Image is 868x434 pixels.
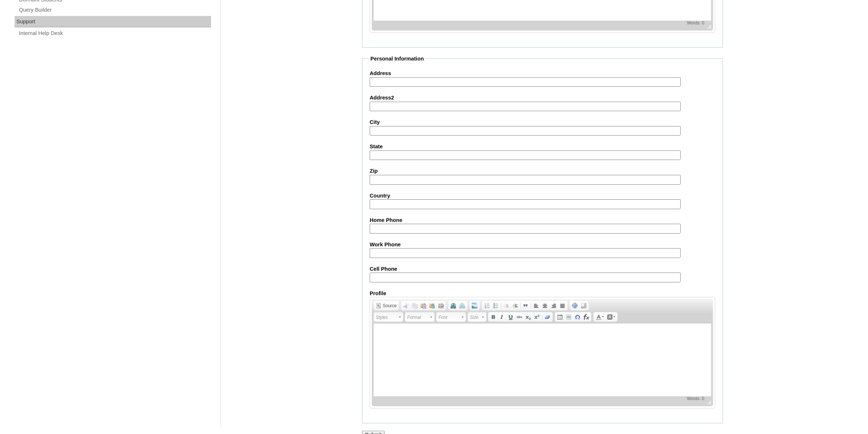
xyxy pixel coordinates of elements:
[502,302,511,310] a: Decrease Indent
[564,313,573,321] a: Insert Horizontal Line
[470,313,481,322] span: Size
[449,302,458,310] a: Link
[370,143,715,150] label: State
[483,302,491,310] a: Insert/Remove Numbered List
[370,94,715,102] label: Address2
[524,313,533,321] a: Subscript
[374,312,403,322] a: Styles
[370,216,715,224] label: Home Phone
[543,313,552,321] a: Remove Format
[685,396,706,401] div: Statistics
[573,313,582,321] a: Insert Special Character
[702,400,711,404] span: Resize
[374,302,398,310] a: Source
[685,20,706,26] div: Statistics
[498,313,506,321] a: Italic
[376,313,398,322] span: Styles
[370,70,715,77] label: Address
[18,5,211,15] a: Query Builder
[370,241,715,249] label: Work Phone
[370,265,715,273] label: Cell Phone
[541,302,549,310] a: Center
[582,313,591,321] a: Insert Equation
[370,118,715,126] label: City
[556,313,564,321] a: Table
[521,302,530,310] a: Block Quote
[594,313,606,321] a: Text Color
[458,302,467,310] a: Unlink
[370,55,425,63] legend: Personal Information
[382,303,397,309] span: Source
[685,396,706,401] span: Words: 0
[579,302,588,310] a: Show Blocks
[489,313,498,321] a: Bold
[419,302,428,310] a: Paste
[558,302,567,310] a: Justify
[491,302,500,310] a: Insert/Remove Bulleted List
[428,302,437,310] a: Paste as plain text
[437,302,445,310] a: Paste from Word
[532,302,541,310] a: Align Left
[436,312,466,322] a: Font
[15,16,211,28] div: Support
[702,24,711,29] span: Resize
[515,313,524,321] a: Strike Through
[511,302,519,310] a: Increase Indent
[370,290,715,297] label: Profile
[410,302,419,310] a: Copy
[439,313,460,322] span: Font
[470,302,479,310] a: Add Image
[405,312,435,322] a: Format
[370,167,715,175] label: Zip
[549,302,558,310] a: Align Right
[685,20,706,26] span: Words: 0
[506,313,515,321] a: Underline
[407,313,429,322] span: Format
[374,324,711,396] iframe: Rich Text Editor, AboutMe
[571,302,579,310] a: Maximize
[402,302,410,310] a: Cut
[533,313,541,321] a: Superscript
[370,192,715,200] label: Country
[468,312,486,322] a: Size
[18,29,211,38] a: Internal Help Desk
[606,313,617,321] a: Background Color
